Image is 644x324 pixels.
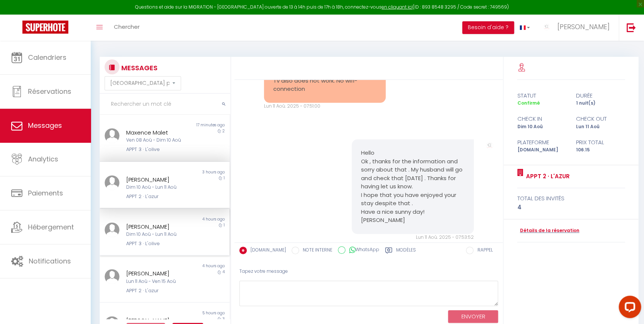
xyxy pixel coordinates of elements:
div: 106.15 [571,146,630,154]
div: [PERSON_NAME] [126,175,192,184]
div: [PERSON_NAME] [126,222,192,231]
span: Réservations [28,87,71,96]
div: Dim 10 Aoû - Lun 11 Aoû [126,231,192,238]
span: Analytics [28,154,58,164]
pre: Tv also does not work. No wifi-connection [273,77,377,93]
div: Lun 11 Aoû. 2025 - 07:53:52 [352,234,474,241]
button: Besoin d'aide ? [462,21,514,34]
div: Dim 10 Aoû - Lun 11 Aoû [126,184,192,191]
div: Maxence Malet [126,128,192,137]
div: Tapez votre message [239,262,498,281]
div: 5 hours ago [165,310,230,316]
div: APPT 2 · L'azur [126,287,192,294]
div: 4 [517,203,625,212]
span: 3 [223,316,225,322]
div: check in [512,114,571,123]
div: 1 nuit(s) [571,100,630,107]
a: APPT 2 · L'azur [523,172,569,181]
div: APPT 2 · L'azur [126,193,192,200]
a: ... [PERSON_NAME] [535,15,619,41]
a: Chercher [108,15,145,41]
img: ... [105,175,119,190]
label: RAPPEL [473,247,492,255]
span: 1 [224,175,225,181]
span: Hébergement [28,222,74,232]
span: Confirmé [517,100,539,106]
img: ... [105,269,119,284]
label: NOTE INTERNE [299,247,332,255]
img: Super Booking [22,21,68,34]
span: Notifications [29,256,71,266]
div: [DOMAIN_NAME] [512,146,571,154]
label: Modèles [396,247,416,256]
a: Détails de la réservation [517,227,579,234]
label: WhatsApp [345,246,379,254]
span: 1 [224,222,225,228]
div: Dim 10 Aoû [512,123,571,130]
div: Lun 11 Aoû. 2025 - 07:51:00 [264,103,386,110]
label: [DOMAIN_NAME] [247,247,286,255]
div: total des invités [517,194,625,203]
div: Lun 11 Aoû [571,123,630,130]
a: en cliquant ici [382,4,413,10]
div: check out [571,114,630,123]
button: ENVOYER [448,310,498,323]
img: ... [541,21,552,33]
span: [PERSON_NAME] [557,22,609,31]
div: APPT 3 · L'olive [126,240,192,247]
span: Paiements [28,188,63,198]
span: 4 [223,269,225,275]
pre: Hello Ok , thanks for the information and sorry about that . My husband will go and check that [D... [361,149,464,225]
span: Chercher [114,23,140,31]
img: logout [626,23,636,32]
div: Plateforme [512,138,571,147]
div: Ven 08 Aoû - Dim 10 Aoû [126,137,192,144]
span: Messages [28,121,62,130]
div: APPT 3 · L'olive [126,146,192,153]
img: ... [105,222,119,237]
img: ... [483,139,496,152]
input: Rechercher un mot clé [100,94,230,115]
div: 4 hours ago [165,216,230,222]
iframe: LiveChat chat widget [613,293,644,324]
img: ... [105,128,119,143]
div: 17 minutes ago [165,122,230,128]
div: durée [571,91,630,100]
span: Calendriers [28,53,66,62]
div: Lun 11 Aoû - Ven 15 Aoû [126,278,192,285]
div: 4 hours ago [165,263,230,269]
h3: MESSAGES [119,59,158,76]
div: [PERSON_NAME] [126,269,192,278]
div: Prix total [571,138,630,147]
span: 2 [223,128,225,134]
div: statut [512,91,571,100]
div: 3 hours ago [165,169,230,175]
